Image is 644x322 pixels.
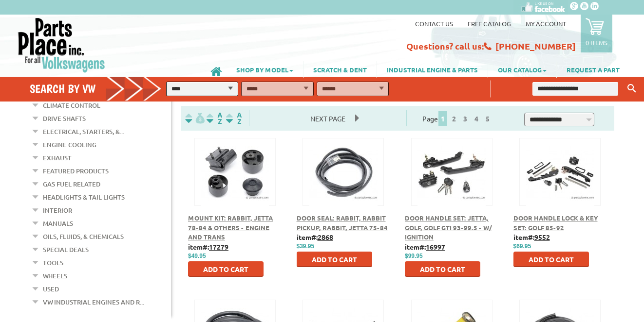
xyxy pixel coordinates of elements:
[209,242,228,251] u: 17279
[188,253,206,259] span: $49.95
[377,61,488,78] a: INDUSTRIAL ENGINE & PARTS
[297,243,315,250] span: $39.95
[43,283,59,295] a: Used
[301,114,355,123] a: Next Page
[406,110,509,126] div: Page
[43,178,100,190] a: Gas Fuel Related
[534,233,550,241] u: 9552
[513,214,598,232] a: Door Handle Lock & Key Set: Golf 85-92
[205,113,224,124] img: Sort by Headline
[488,61,556,78] a: OUR CATALOG
[312,255,357,264] span: Add to Cart
[625,81,639,97] button: Keyword Search
[297,252,372,267] button: Add to Cart
[43,165,109,177] a: Featured Products
[43,125,124,138] a: Electrical, Starters, &...
[43,112,86,125] a: Drive Shafts
[30,82,168,96] h4: Search by VW
[581,15,612,52] a: 0 items
[43,296,144,308] a: VW Industrial Engines and R...
[472,114,481,123] a: 4
[43,270,67,282] a: Wheels
[43,256,63,269] a: Tools
[405,214,492,241] a: Door Handle Set: Jetta, Golf, Golf GTI 93-99.5 - w/ Ignition
[43,138,96,151] a: Engine Cooling
[415,19,453,28] a: Contact us
[318,233,333,241] u: 2868
[586,38,607,47] p: 0 items
[483,114,492,123] a: 5
[43,204,72,217] a: Interior
[17,17,106,73] img: Parts Place Inc!
[43,152,72,164] a: Exhaust
[557,61,629,78] a: REQUEST A PART
[43,217,73,230] a: Manuals
[420,265,465,273] span: Add to Cart
[227,61,303,78] a: SHOP BY MODEL
[303,61,377,78] a: SCRATCH & DENT
[43,191,125,203] a: Headlights & Tail Lights
[513,252,589,267] button: Add to Cart
[526,19,566,28] a: My Account
[468,19,511,28] a: Free Catalog
[43,99,100,112] a: Climate Control
[513,233,550,241] b: item#:
[297,233,333,241] b: item#:
[43,230,124,243] a: Oils, Fluids, & Chemicals
[405,261,480,277] button: Add to Cart
[513,243,531,250] span: $69.95
[188,261,264,277] button: Add to Cart
[461,114,470,123] a: 3
[405,242,445,251] b: item#:
[301,111,355,126] span: Next Page
[405,253,423,259] span: $99.95
[203,265,248,273] span: Add to Cart
[224,113,244,124] img: Sort by Sales Rank
[185,113,205,124] img: filterpricelow.svg
[188,242,228,251] b: item#:
[426,242,445,251] u: 16997
[297,214,388,232] a: Door Seal: Rabbit, Rabbit Pickup, Rabbit, Jetta 75-84
[450,114,458,123] a: 2
[43,243,89,256] a: Special Deals
[529,255,574,264] span: Add to Cart
[438,111,447,126] span: 1
[188,214,273,241] a: Mount Kit: Rabbit, Jetta 78-84 & Others - Engine and Trans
